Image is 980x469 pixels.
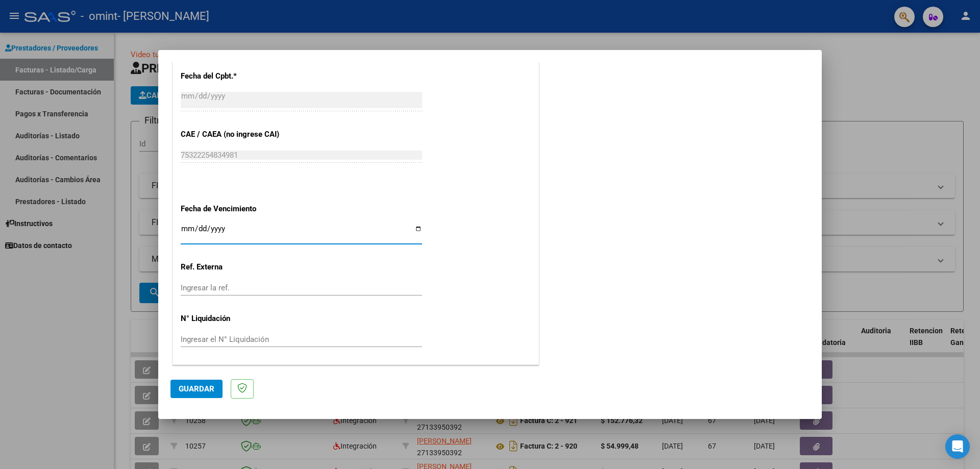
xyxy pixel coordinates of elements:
[181,261,286,273] p: Ref. Externa
[179,384,214,393] span: Guardar
[181,203,286,215] p: Fecha de Vencimiento
[170,380,223,398] button: Guardar
[181,129,286,140] p: CAE / CAEA (no ingrese CAI)
[181,313,286,325] p: N° Liquidación
[181,70,286,82] p: Fecha del Cpbt.
[945,434,970,459] div: Open Intercom Messenger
